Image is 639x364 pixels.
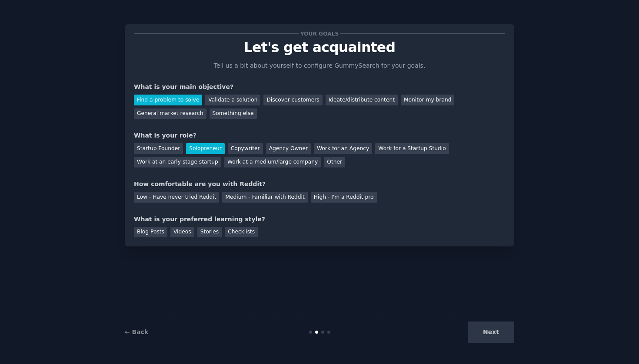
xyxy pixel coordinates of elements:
div: Low - Have never tried Reddit [134,192,219,203]
div: How comfortable are you with Reddit? [134,180,505,189]
div: Other [324,157,345,168]
div: Videos [170,227,194,238]
div: Work for an Agency [314,143,372,154]
span: Your goals [299,29,340,38]
div: High - I'm a Reddit pro [311,192,377,203]
div: What is your main objective? [134,82,505,92]
div: Checklists [225,227,258,238]
p: Tell us a bit about yourself to configure GummySearch for your goals. [210,61,429,70]
div: Discover customers [263,95,322,105]
a: ← Back [125,328,148,335]
div: Medium - Familiar with Reddit [222,192,307,203]
div: Something else [210,108,257,119]
div: General market research [134,108,206,119]
div: Validate a solution [205,95,260,105]
div: Agency Owner [266,143,311,154]
div: Ideate/distribute content [326,95,398,105]
div: Stories [197,227,222,238]
div: Work at an early stage startup [134,157,221,168]
div: Work at a medium/large company [224,157,321,168]
div: Solopreneur [186,143,224,154]
div: Work for a Startup Studio [375,143,449,154]
p: Let's get acquainted [134,40,505,55]
div: What is your preferred learning style? [134,215,505,224]
div: Startup Founder [134,143,183,154]
div: Blog Posts [134,227,167,238]
div: What is your role? [134,131,505,140]
div: Find a problem to solve [134,95,202,105]
div: Copywriter [228,143,263,154]
div: Monitor my brand [401,95,454,105]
